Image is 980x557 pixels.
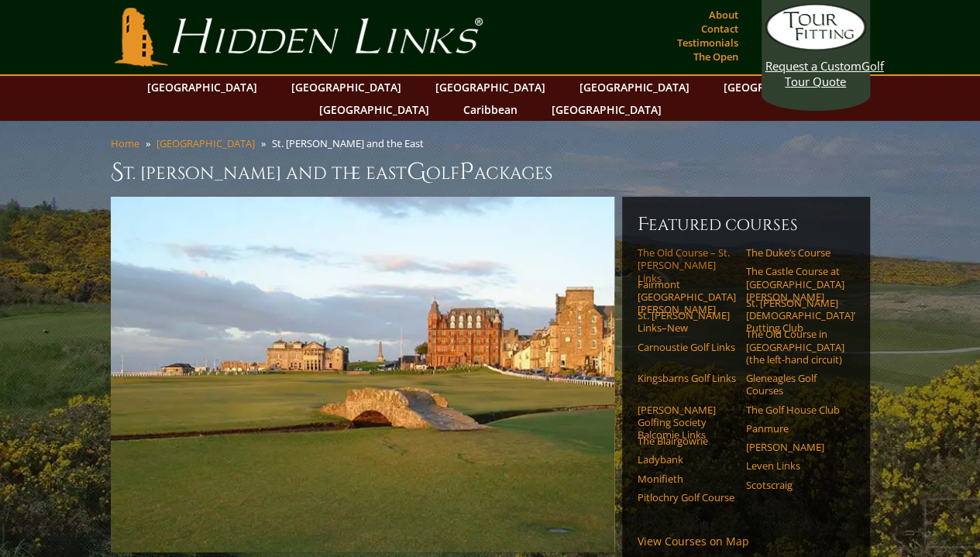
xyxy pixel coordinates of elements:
[705,4,742,26] a: About
[746,328,844,366] a: The Old Course in [GEOGRAPHIC_DATA] (the left-hand circuit)
[544,98,669,121] a: [GEOGRAPHIC_DATA]
[746,265,844,303] a: The Castle Course at [GEOGRAPHIC_DATA][PERSON_NAME]
[139,76,265,98] a: [GEOGRAPHIC_DATA]
[311,98,437,121] a: [GEOGRAPHIC_DATA]
[746,422,844,435] a: Panmure
[638,534,749,548] a: View Courses on Map
[746,297,844,335] a: St. [PERSON_NAME] [DEMOGRAPHIC_DATA]’ Putting Club
[746,372,844,397] a: Gleneagles Golf Courses
[638,473,736,485] a: Monifieth
[765,4,866,89] a: Request a CustomGolf Tour Quote
[746,246,844,259] a: The Duke’s Course
[746,459,844,472] a: Leven Links
[673,32,742,53] a: Testimonials
[638,341,736,353] a: Carnoustie Golf Links
[638,278,736,316] a: Fairmont [GEOGRAPHIC_DATA][PERSON_NAME]
[746,441,844,453] a: [PERSON_NAME]
[638,212,854,237] h6: Featured Courses
[111,136,139,150] a: Home
[284,76,409,98] a: [GEOGRAPHIC_DATA]
[638,246,736,284] a: The Old Course – St. [PERSON_NAME] Links
[572,76,697,98] a: [GEOGRAPHIC_DATA]
[407,156,426,187] span: G
[638,453,736,466] a: Ladybank
[716,76,841,98] a: [GEOGRAPHIC_DATA]
[765,58,861,74] span: Request a Custom
[697,18,742,40] a: Contact
[638,491,736,504] a: Pitlochry Golf Course
[272,136,430,150] li: St. [PERSON_NAME] and the East
[746,479,844,491] a: Scotscraig
[689,46,742,67] a: The Open
[746,404,844,416] a: The Golf House Club
[459,156,474,187] span: P
[638,309,736,335] a: St. [PERSON_NAME] Links–New
[428,76,553,98] a: [GEOGRAPHIC_DATA]
[638,372,736,384] a: Kingsbarns Golf Links
[156,136,255,150] a: [GEOGRAPHIC_DATA]
[111,156,870,187] h1: St. [PERSON_NAME] and the East olf ackages
[638,435,736,447] a: The Blairgowrie
[456,98,525,121] a: Caribbean
[638,404,736,442] a: [PERSON_NAME] Golfing Society Balcomie Links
